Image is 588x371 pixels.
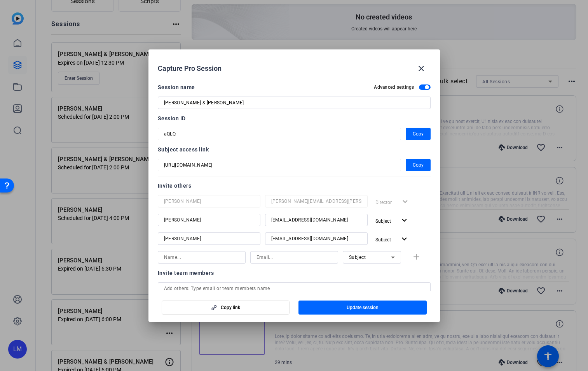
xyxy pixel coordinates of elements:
div: Invite others [158,181,431,190]
input: Session OTP [164,129,395,139]
div: Session ID [158,114,431,123]
input: Name... [164,197,254,206]
button: Subject [372,232,412,246]
span: Subject [349,255,366,260]
span: Subject [375,218,391,224]
input: Session OTP [164,160,395,170]
mat-icon: expand_more [400,216,409,225]
div: Subject access link [158,145,431,154]
span: Copy [413,129,424,139]
button: Copy link [162,301,290,315]
button: Copy [406,128,431,140]
input: Email... [271,234,361,243]
input: Email... [271,215,361,225]
input: Name... [164,215,254,225]
input: Email... [256,253,332,262]
span: Copy link [221,304,240,311]
mat-icon: expand_more [400,234,409,244]
span: Subject [375,237,391,243]
button: Subject [372,214,412,228]
button: Copy [406,159,431,171]
input: Add others: Type email or team members name [164,284,424,293]
div: Session name [158,83,195,92]
div: Invite team members [158,268,431,278]
div: Capture Pro Session [158,59,431,78]
input: Email... [271,197,361,206]
input: Name... [164,234,254,243]
mat-icon: close [417,64,426,73]
input: Enter Session Name [164,98,424,107]
button: Update session [298,301,427,315]
input: Name... [164,253,239,262]
h2: Advanced settings [374,84,414,90]
span: Update session [347,304,379,311]
span: Copy [413,160,424,170]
